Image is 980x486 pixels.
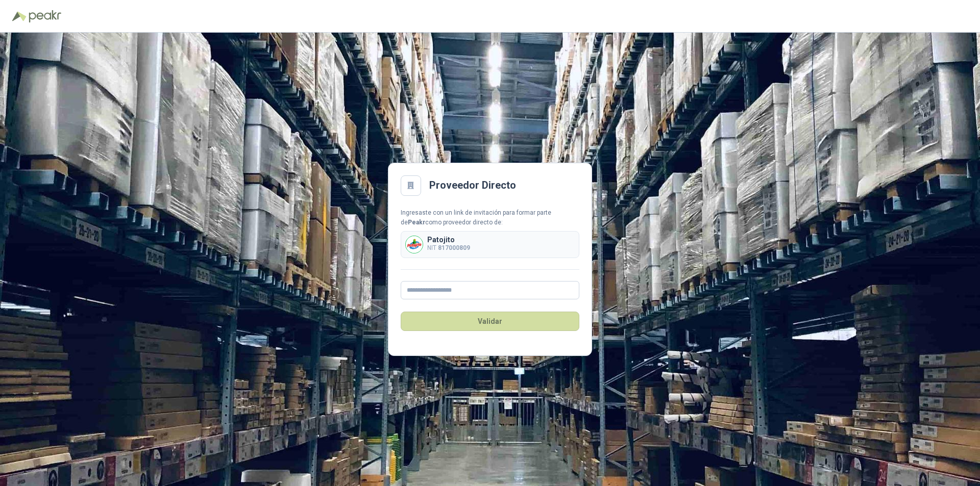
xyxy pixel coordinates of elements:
[429,177,516,193] h2: Proveedor Directo
[401,312,579,331] button: Validar
[408,219,425,226] b: Peakr
[29,10,61,22] img: Peakr
[401,208,579,227] div: Ingresaste con un link de invitación para formar parte de como proveedor directo de:
[406,236,423,253] img: Company Logo
[427,236,470,243] p: Patojito
[12,11,27,21] img: Logo
[427,243,470,253] p: NIT
[438,244,470,251] b: 817000809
